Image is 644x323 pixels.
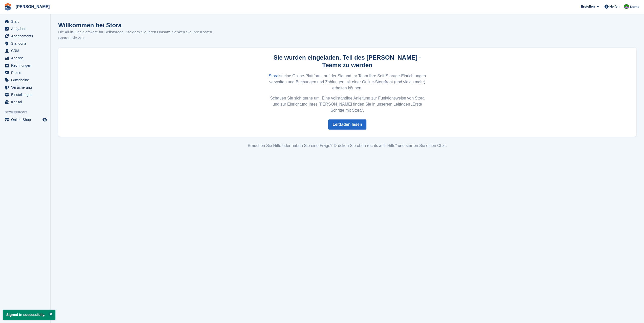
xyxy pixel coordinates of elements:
[267,95,427,113] p: Schauen Sie sich gerne um. Eine vollständige Anleitung zur Funktionsweise von Stora und zur Einri...
[3,33,48,40] a: menu
[3,310,55,320] p: Signed in successfully.
[3,98,48,106] a: menu
[11,116,41,123] span: Online-Shop
[11,91,41,98] span: Einstellungen
[58,143,636,149] div: Brauchen Sie Hilfe oder haben Sie eine Frage? Drücken Sie oben rechts auf „Hilfe“ und starten Sie...
[11,98,41,106] span: Kapital
[581,4,595,9] span: Erstellen
[11,18,41,25] span: Start
[4,3,12,11] img: stora-icon-8386f47178a22dfd0bd8f6a31ec36ba5ce8667c1dd55bd0f319d3a0aa187defe.svg
[11,40,41,47] span: Standorte
[58,29,220,41] p: Die All-in-One-Software für Selfstorage. Steigern Sie Ihren Umsatz. Senken Sie Ihre Kosten. Spare...
[630,4,639,9] span: Konto
[11,25,41,32] span: Aufgaben
[3,69,48,76] a: menu
[3,84,48,91] a: menu
[269,74,278,78] a: Stora
[3,40,48,47] a: menu
[11,77,41,84] span: Gutscheine
[3,25,48,32] a: menu
[3,116,48,123] a: Speisekarte
[14,3,52,11] a: [PERSON_NAME]
[3,77,48,84] a: menu
[3,62,48,69] a: menu
[11,47,41,54] span: CRM
[5,110,50,115] span: Storefront
[3,47,48,54] a: menu
[11,69,41,76] span: Preise
[3,91,48,98] a: menu
[58,22,220,29] h1: Willkommen bei Stora
[610,4,620,9] span: Helfen
[11,84,41,91] span: Versicherung
[11,62,41,69] span: Rechnungen
[267,73,427,91] p: ist eine Online-Plattform, auf der Sie und Ihr Team Ihre Self-Storage-Einrichtungen verwalten und...
[3,55,48,62] a: menu
[624,4,629,9] img: Kirsten May-Schäfer
[3,18,48,25] a: menu
[328,119,366,130] a: Leitfaden lesen
[11,33,41,40] span: Abonnements
[42,117,48,123] a: Vorschau-Shop
[274,54,421,68] strong: Sie wurden eingeladen, Teil des [PERSON_NAME] -Teams zu werden
[11,55,41,62] span: Analyse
